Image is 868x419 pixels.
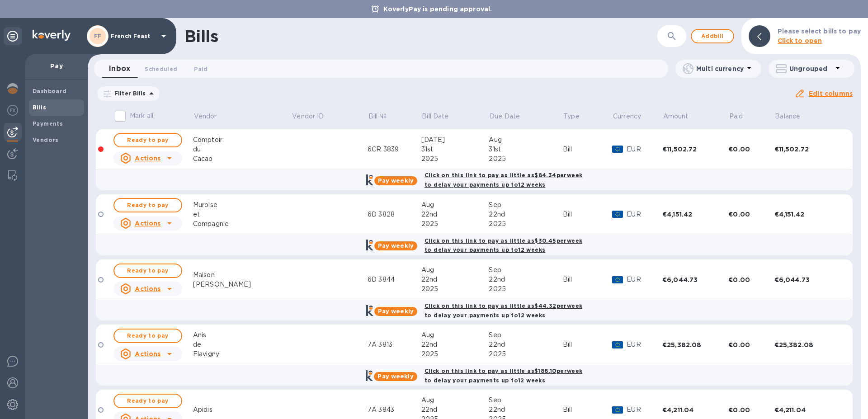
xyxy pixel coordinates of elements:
[421,330,489,340] div: Aug
[113,329,182,343] button: Ready to pay
[109,62,130,75] span: Inbox
[193,154,292,164] div: Cacao
[135,285,160,292] u: Actions
[193,330,292,340] div: Anis
[627,405,662,414] p: EUR
[378,242,414,249] b: Pay weekly
[563,210,613,219] div: Bill
[113,394,182,408] button: Ready to pay
[193,210,292,219] div: et
[33,120,63,127] b: Payments
[627,210,662,219] p: EUR
[421,265,489,275] div: Aug
[489,395,562,405] div: Sep
[33,137,59,143] b: Vendors
[778,37,822,44] b: Click to open
[627,275,662,284] p: EUR
[489,154,562,164] div: 2025
[425,302,582,319] b: Click on this link to pay as little as $44.32 per week to delay your payments up to 12 weeks
[368,275,421,284] div: 6D 3844
[130,111,153,121] p: Mark all
[122,330,174,341] span: Ready to pay
[489,210,562,219] div: 22nd
[193,349,292,359] div: Flavigny
[193,145,292,154] div: du
[774,340,840,349] div: €25,382.08
[613,112,641,121] p: Currency
[193,200,292,210] div: Muroise
[193,270,292,280] div: Maison
[775,112,800,121] p: Balance
[368,340,421,349] div: 7A 3813
[368,210,421,219] div: 6D 3828
[489,219,562,229] div: 2025
[627,340,662,349] p: EUR
[421,210,489,219] div: 22nd
[663,112,700,121] span: Amount
[33,61,80,71] p: Pay
[662,340,728,349] div: €25,382.08
[778,28,861,35] b: Please select bills to pay
[122,135,174,146] span: Ready to pay
[421,340,489,349] div: 22nd
[489,200,562,210] div: Sep
[193,135,292,145] div: Comptoir
[774,405,840,414] div: €4,211.04
[111,33,156,39] p: French Feast
[662,145,728,154] div: €11,502.72
[789,64,832,73] p: Ungrouped
[33,30,71,41] img: Logo
[421,154,489,164] div: 2025
[193,280,292,289] div: [PERSON_NAME]
[379,5,497,14] p: KoverlyPay is pending approval.
[7,105,18,116] img: Foreign exchange
[728,340,774,349] div: €0.00
[122,395,174,406] span: Ready to pay
[425,237,582,254] b: Click on this link to pay as little as $30.45 per week to delay your payments up to 12 weeks
[111,89,146,97] p: Filter Bills
[729,112,743,121] p: Paid
[33,104,46,111] b: Bills
[113,198,182,212] button: Ready to pay
[809,90,853,97] u: Edit columns
[368,112,387,121] p: Bill №
[775,112,812,121] span: Balance
[489,275,562,284] div: 22nd
[729,112,755,121] span: Paid
[368,112,399,121] span: Bill №
[378,177,414,184] b: Pay weekly
[728,145,774,154] div: €0.00
[662,405,728,414] div: €4,211.04
[145,64,177,74] span: Scheduled
[489,405,562,414] div: 22nd
[194,64,208,74] span: Paid
[490,112,520,121] p: Due Date
[627,145,662,154] p: EUR
[563,405,613,414] div: Bill
[421,284,489,294] div: 2025
[691,29,734,43] button: Addbill
[377,373,413,380] b: Pay weekly
[422,112,460,121] span: Bill Date
[563,340,613,349] div: Bill
[774,210,840,219] div: €4,151.42
[194,112,229,121] span: Vendor
[699,31,726,42] span: Add bill
[489,349,562,359] div: 2025
[194,112,217,121] p: Vendor
[728,210,774,219] div: €0.00
[421,405,489,414] div: 22nd
[563,112,591,121] span: Type
[728,275,774,284] div: €0.00
[135,220,160,227] u: Actions
[728,405,774,414] div: €0.00
[421,135,489,145] div: [DATE]
[292,112,335,121] span: Vendor ID
[184,27,218,46] h1: Bills
[489,284,562,294] div: 2025
[33,88,67,94] b: Dashboard
[774,145,840,154] div: €11,502.72
[421,145,489,154] div: 31st
[490,112,532,121] span: Due Date
[122,265,174,276] span: Ready to pay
